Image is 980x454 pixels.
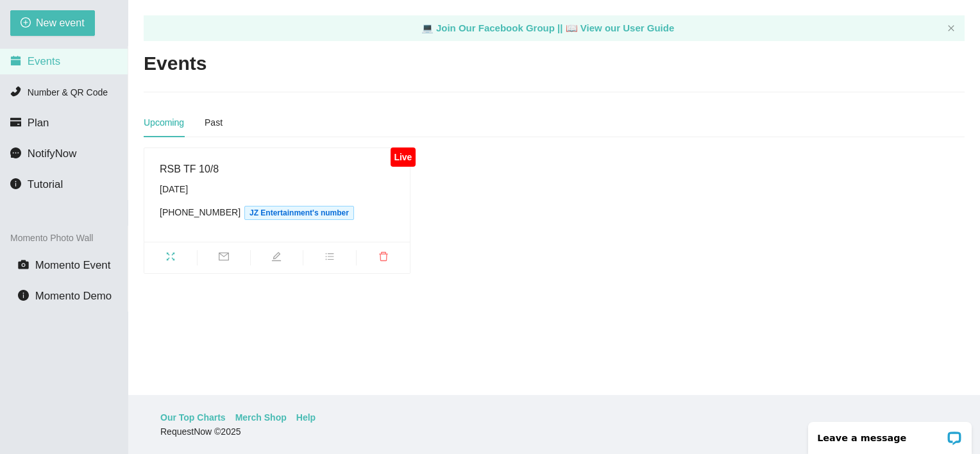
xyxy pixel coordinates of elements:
[144,51,207,77] h2: Events
[21,17,31,29] span: plus-circle
[160,182,394,196] div: [DATE]
[421,22,434,33] span: laptop
[235,410,287,425] a: Merch Shop
[28,87,108,97] span: Number & QR Code
[303,251,356,265] span: bars
[391,147,416,167] div: Live
[566,22,675,33] a: laptop View our User Guide
[160,205,394,220] div: [PHONE_NUMBER]
[251,251,303,265] span: edit
[10,117,21,128] span: credit-card
[28,178,63,190] span: Tutorial
[800,414,980,454] iframe: LiveChat chat widget
[947,24,955,33] button: close
[205,115,223,130] div: Past
[421,22,566,33] a: laptop Join Our Facebook Group ||
[296,410,316,425] a: Help
[10,55,21,66] span: calendar
[28,147,76,160] span: NotifyNow
[160,410,226,425] a: Our Top Charts
[244,206,354,220] span: JZ Entertainment's number
[947,24,955,32] span: close
[160,425,945,439] div: RequestNow © 2025
[18,259,29,270] span: camera
[35,290,112,302] span: Momento Demo
[18,290,29,301] span: info-circle
[10,178,21,189] span: info-circle
[28,55,60,67] span: Events
[357,251,410,265] span: delete
[10,10,95,36] button: plus-circleNew event
[144,251,197,265] span: fullscreen
[36,15,85,31] span: New event
[10,86,21,97] span: phone
[35,259,111,271] span: Momento Event
[10,147,21,158] span: message
[160,161,394,177] div: RSB TF 10/8
[28,117,49,129] span: Plan
[566,22,578,33] span: laptop
[144,115,184,130] div: Upcoming
[198,251,250,265] span: mail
